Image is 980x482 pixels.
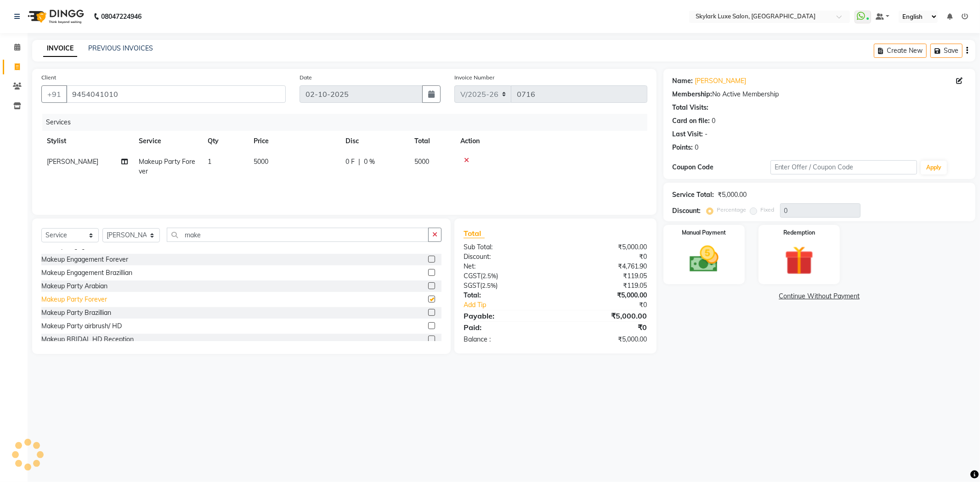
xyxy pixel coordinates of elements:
[455,131,647,151] th: Action
[673,163,770,172] div: Coupon Code
[41,131,133,151] th: Stylist
[43,40,77,57] a: INVOICE
[414,157,429,166] span: 5000
[695,76,747,86] a: [PERSON_NAME]
[23,4,86,29] img: logo
[346,157,355,167] span: 0 F
[41,255,128,264] div: Makeup Engagement Forever
[167,228,429,242] input: Search or Scan
[41,85,67,103] button: +91
[41,321,122,331] div: Makeup Party airbrush/ HD
[680,242,728,276] img: _cash.svg
[88,44,153,52] a: PREVIOUS INVOICES
[555,310,654,321] div: ₹5,000.00
[555,281,654,291] div: ₹119.05
[358,157,360,167] span: |
[761,206,775,214] label: Fixed
[673,116,710,126] div: Card on file:
[673,90,713,99] div: Membership:
[673,90,966,99] div: No Active Membership
[572,300,654,310] div: ₹0
[42,114,654,131] div: Services
[409,131,455,151] th: Total
[783,229,815,237] label: Redemption
[555,262,654,271] div: ₹4,761.90
[673,129,703,139] div: Last Visit:
[930,44,963,58] button: Save
[457,252,555,262] div: Discount:
[712,116,716,126] div: 0
[464,272,481,280] span: CGST
[874,44,927,58] button: Create New
[454,73,494,82] label: Invoice Number
[673,143,693,152] div: Points:
[41,281,108,291] div: Makeup Party Arabian
[921,161,947,174] button: Apply
[66,85,286,103] input: Search by Name/Mobile/Email/Code
[776,242,823,279] img: _gift.svg
[139,157,195,175] span: Makeup Party Forever
[555,291,654,300] div: ₹5,000.00
[457,291,555,300] div: Total:
[673,206,701,216] div: Discount:
[482,272,496,280] span: 2.5%
[41,295,107,304] div: Makeup Party Forever
[695,143,699,152] div: 0
[133,131,202,151] th: Service
[457,271,555,281] div: ( )
[665,291,974,301] a: Continue Without Payment
[464,281,480,290] span: SGST
[457,335,555,344] div: Balance :
[254,157,268,166] span: 5000
[705,129,708,139] div: -
[464,229,485,238] span: Total
[718,190,747,200] div: ₹5,000.00
[770,160,918,174] input: Enter Offer / Coupon Code
[482,282,496,289] span: 2.5%
[555,271,654,281] div: ₹119.05
[41,308,111,318] div: Makeup Party Brazillian
[101,4,142,29] b: 08047224946
[47,157,98,166] span: [PERSON_NAME]
[673,103,709,112] div: Total Visits:
[208,157,211,166] span: 1
[457,322,555,333] div: Paid:
[457,310,555,321] div: Payable:
[248,131,340,151] th: Price
[555,242,654,252] div: ₹5,000.00
[340,131,409,151] th: Disc
[457,281,555,291] div: ( )
[41,268,132,278] div: Makeup Engagement Brazillian
[457,242,555,252] div: Sub Total:
[673,76,693,86] div: Name:
[457,262,555,271] div: Net:
[457,300,572,310] a: Add Tip
[41,73,56,82] label: Client
[682,229,726,237] label: Manual Payment
[41,335,134,344] div: Makeup BRIDAL HD Reception
[673,190,714,200] div: Service Total:
[202,131,248,151] th: Qty
[555,252,654,262] div: ₹0
[300,73,312,82] label: Date
[555,335,654,344] div: ₹5,000.00
[555,322,654,333] div: ₹0
[717,206,747,214] label: Percentage
[364,157,375,167] span: 0 %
